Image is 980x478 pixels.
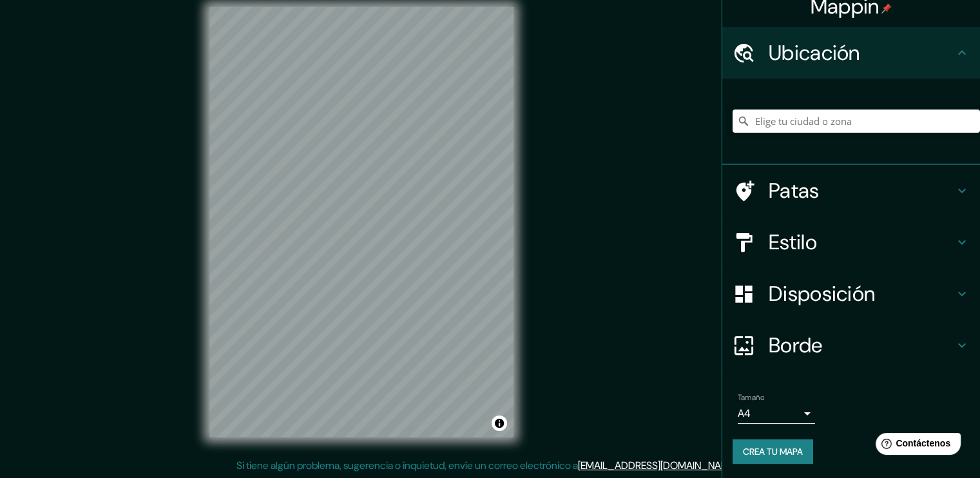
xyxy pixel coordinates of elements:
[733,439,813,464] button: Crea tu mapa
[738,406,751,420] font: A4
[881,3,892,14] img: pin-icon.png
[769,39,860,66] font: Ubicación
[236,459,578,472] font: Si tiene algún problema, sugerencia o inquietud, envíe un correo electrónico a
[722,320,980,371] div: Borde
[769,177,820,204] font: Patas
[722,216,980,268] div: Estilo
[578,459,737,472] a: [EMAIL_ADDRESS][DOMAIN_NAME]
[209,7,514,437] canvas: Mapa
[722,27,980,79] div: Ubicación
[769,332,823,359] font: Borde
[865,428,966,464] iframe: Lanzador de widgets de ayuda
[738,392,764,403] font: Tamaño
[769,229,817,256] font: Estilo
[733,110,980,133] input: Elige tu ciudad o zona
[492,416,507,431] button: Activar o desactivar atribución
[722,268,980,320] div: Disposición
[769,280,875,307] font: Disposición
[722,165,980,216] div: Patas
[738,403,815,424] div: A4
[743,446,803,457] font: Crea tu mapa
